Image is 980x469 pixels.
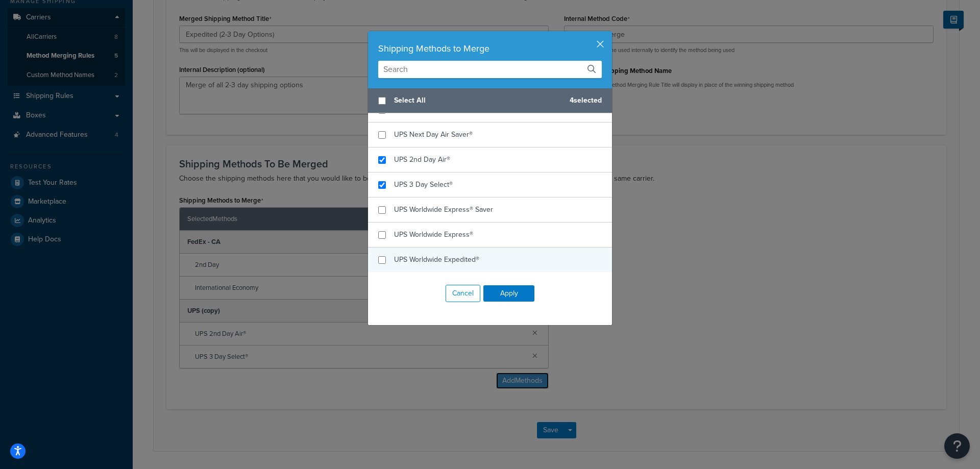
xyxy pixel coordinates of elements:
span: UPS 2nd Day Air® [394,154,450,165]
div: Shipping Methods to Merge [378,41,602,56]
span: UPS Next Day Air Saver® [394,129,473,140]
span: UPS Worldwide Expedited® [394,254,479,265]
span: UPS Worldwide Express® Saver [394,204,493,215]
button: Cancel [446,285,480,302]
input: Search [378,61,602,78]
div: 4 selected [368,88,612,113]
button: Apply [483,285,534,302]
span: UPS 3 Day Select® [394,179,453,190]
span: Select All [394,93,561,108]
span: UPS Worldwide Express® [394,229,473,240]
